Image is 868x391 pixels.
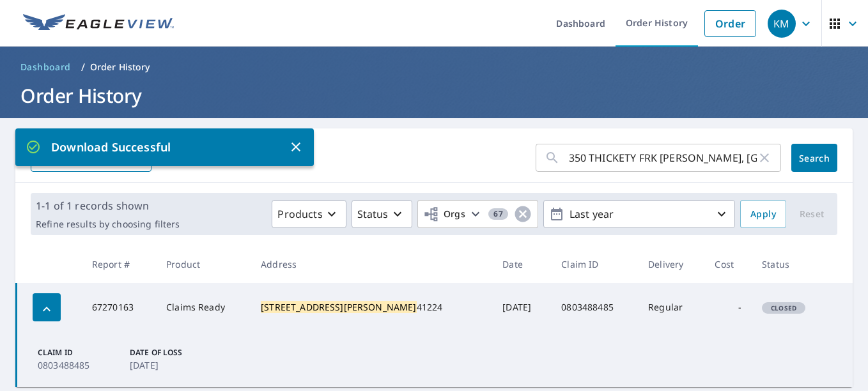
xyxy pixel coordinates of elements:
p: 1-1 of 1 records shown [36,198,180,213]
td: - [704,283,752,332]
a: Dashboard [15,57,76,77]
p: Claim ID [38,347,114,358]
th: Address [251,245,492,283]
p: Last year [564,203,714,226]
td: 0803488485 [551,283,638,332]
button: Status [352,200,412,228]
button: Products [272,200,346,228]
button: Orgs67 [417,200,538,228]
th: Status [752,245,828,283]
button: Last year [543,200,735,228]
button: Search [791,144,837,172]
a: Order [704,10,756,37]
h1: Order History [15,82,853,109]
p: Refine results by choosing filters [36,218,180,230]
span: Search [802,152,827,164]
mark: [STREET_ADDRESS][PERSON_NAME] [261,301,416,313]
th: Claim ID [551,245,638,283]
button: Apply [740,200,786,228]
div: 41224 [261,301,482,314]
th: Cost [704,245,752,283]
img: EV Logo [23,14,174,33]
td: [DATE] [492,283,551,332]
p: Status [357,206,389,222]
div: KM [768,10,796,38]
p: Products [277,206,322,222]
td: 67270163 [82,283,156,332]
th: Report # [82,245,156,283]
span: Orgs [423,206,466,222]
p: Order History [90,61,150,73]
th: Date [492,245,551,283]
li: / [81,59,85,75]
p: Download Successful [26,139,288,156]
p: 0803488485 [38,358,114,372]
span: 67 [488,210,508,218]
input: Address, Report #, Claim ID, etc. [569,140,757,176]
span: Closed [763,303,804,312]
th: Delivery [638,245,704,283]
p: Date of Loss [130,347,206,358]
p: [DATE] [130,358,206,372]
td: Regular [638,283,704,332]
nav: breadcrumb [15,57,853,77]
th: Product [156,245,251,283]
span: Apply [750,206,776,222]
td: Claims Ready [156,283,251,332]
span: Dashboard [20,61,71,73]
